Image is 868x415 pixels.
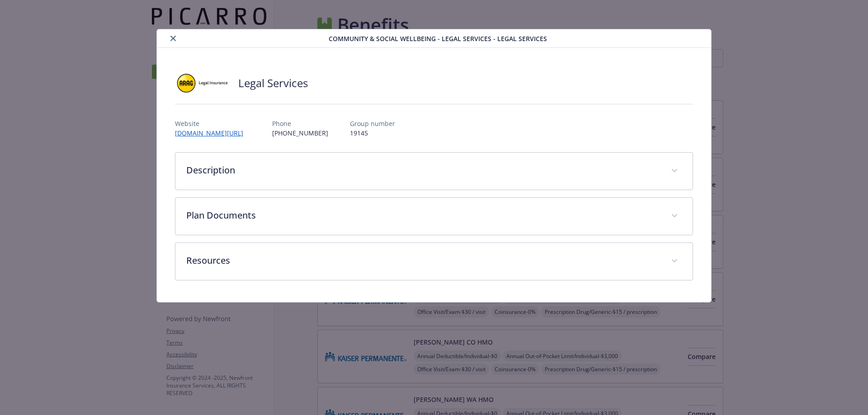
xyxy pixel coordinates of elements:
p: [PHONE_NUMBER] [272,128,328,138]
p: Group number [350,119,395,128]
p: Phone [272,119,328,128]
p: Website [175,119,250,128]
p: Description [186,163,660,177]
p: 19145 [350,128,395,138]
button: close [168,33,179,44]
h2: Legal Services [238,75,308,91]
div: Plan Documents [175,198,693,235]
img: ARAG Insurance Company [175,70,229,97]
div: Resources [175,243,693,280]
a: [DOMAIN_NAME][URL] [175,129,250,137]
p: Plan Documents [186,209,660,222]
span: Community & Social Wellbeing - Legal Services - Legal Services [329,34,547,43]
p: Resources [186,254,660,267]
div: Description [175,153,693,190]
div: details for plan Community & Social Wellbeing - Legal Services - Legal Services [87,29,781,303]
